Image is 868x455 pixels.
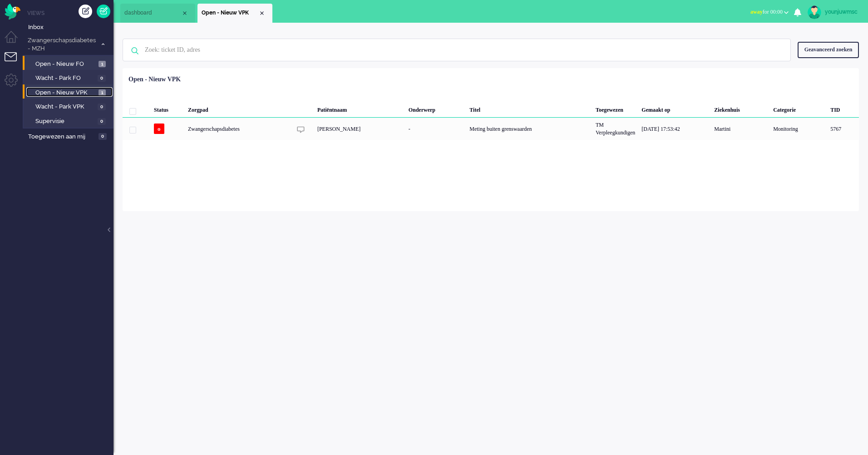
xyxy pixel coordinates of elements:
[750,9,783,15] span: for 00:00
[97,5,110,18] a: Quick Ticket
[185,99,291,118] div: Zorgpad
[26,36,97,53] span: Zwangerschapsdiabetes - MZH
[745,5,794,19] button: awayfor 00:00
[123,39,147,63] img: ic-search-icon.svg
[798,42,859,58] div: Geavanceerd zoeken
[185,118,291,140] div: Zwangerschapsdiabetes
[99,61,106,68] span: 1
[405,99,467,118] div: Onderwerp
[258,10,266,17] div: Close tab
[592,99,638,118] div: Toegewezen
[5,52,25,73] li: Tickets menu
[592,118,638,140] div: TM Verpleegkundigen
[35,60,96,69] span: Open - Nieuw FO
[466,99,592,118] div: Titel
[26,116,113,126] a: Supervisie 0
[638,99,711,118] div: Gemaakt op
[405,118,467,140] div: -
[297,126,305,134] img: ic_chat_grey.svg
[26,101,113,111] a: Wacht - Park VPK 0
[151,99,185,118] div: Status
[197,4,272,23] li: View
[123,118,859,140] div: 5767
[5,4,20,20] img: flow_omnibird.svg
[98,104,106,110] span: 0
[5,6,20,13] a: Omnidesk
[5,74,25,94] li: Admin menu
[99,133,107,140] span: 0
[638,118,711,140] div: [DATE] 17:53:42
[750,9,763,15] span: away
[26,131,113,141] a: Toegewezen aan mij 0
[466,118,592,140] div: Meting buiten grenswaarden
[827,118,859,140] div: 5767
[26,87,113,97] a: Open - Nieuw VPK 1
[98,118,106,125] span: 0
[711,118,770,140] div: Martini
[711,99,770,118] div: Ziekenhuis
[26,73,113,83] a: Wacht - Park FO 0
[28,133,96,141] span: Toegewezen aan mij
[745,3,794,23] li: awayfor 00:00
[28,23,113,32] span: Inbox
[314,99,405,118] div: Patiëntnaam
[128,75,181,84] div: Open - Nieuw VPK
[181,10,188,17] div: Close tab
[770,118,827,140] div: Monitoring
[26,59,113,69] a: Open - Nieuw FO 1
[35,103,95,111] span: Wacht - Park VPK
[808,5,821,19] img: avatar
[26,22,113,32] a: Inbox
[314,118,405,140] div: [PERSON_NAME]
[27,9,113,17] li: Views
[827,99,859,118] div: TID
[770,99,827,118] div: Categorie
[154,124,164,134] span: o
[138,39,778,61] input: Zoek: ticket ID, adres
[35,89,96,97] span: Open - Nieuw VPK
[98,75,106,82] span: 0
[806,5,859,19] a: younjuwmsc
[35,117,95,126] span: Supervisie
[79,5,92,18] div: Creëer ticket
[202,9,258,17] span: Open - Nieuw VPK
[124,9,181,17] span: dashboard
[120,4,195,23] li: Dashboard
[825,7,859,16] div: younjuwmsc
[35,74,95,83] span: Wacht - Park FO
[5,31,25,51] li: Dashboard menu
[99,89,106,96] span: 1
